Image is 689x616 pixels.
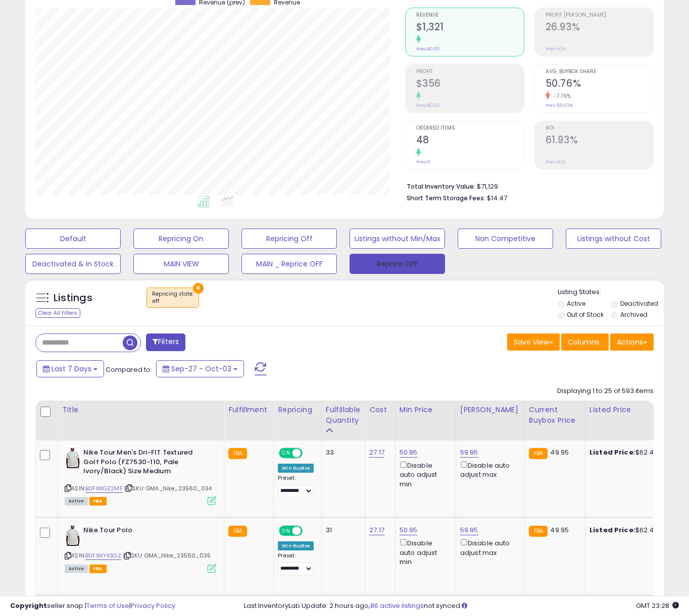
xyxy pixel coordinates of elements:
[156,360,244,377] button: Sep-27 - Oct-03
[416,102,440,108] small: Prev: $0.00
[89,565,107,573] span: FBA
[326,405,361,426] div: Fulfillable Quantity
[550,92,571,100] small: -7.76%
[567,299,585,308] label: Active
[529,405,581,426] div: Current Buybox Price
[416,134,524,148] h2: 48
[106,365,152,374] span: Compared to:
[507,333,560,351] button: Save View
[561,333,609,351] button: Columns
[566,229,661,249] button: Listings without Cost
[278,541,314,550] div: Win BuyBox
[10,601,175,611] div: seller snap | |
[241,254,337,274] button: MAIN _ Reprice OFF
[244,601,679,611] div: Last InventoryLab Update: 2 hours ago, not synced.
[35,308,80,318] div: Clear All Filters
[228,448,247,459] small: FBA
[400,405,452,415] div: Min Price
[83,448,206,479] b: Nike Tour Men's Dri-FIT Textured Golf Polo (FZ7530-110, Pale Ivory/Black) Size Medium
[550,525,569,535] span: 49.95
[278,405,317,415] div: Repricing
[400,525,418,535] a: 50.95
[546,126,653,131] span: ROI
[301,449,317,458] span: OFF
[400,537,448,567] div: Disable auto adjust min
[529,526,548,537] small: FBA
[546,159,565,165] small: Prev: N/A
[124,484,212,492] span: | SKU: GMA_Nike_23560_034
[610,333,654,351] button: Actions
[546,134,653,148] h2: 61.93%
[550,447,569,457] span: 49.95
[416,46,440,52] small: Prev: $0.00
[228,405,269,415] div: Fulfillment
[65,565,88,573] span: All listings currently available for purchase on Amazon
[546,46,565,52] small: Prev: N/A
[589,526,673,535] div: $62.49
[546,78,653,91] h2: 50.76%
[350,229,445,249] button: Listings without Min/Max
[89,497,107,506] span: FBA
[123,551,211,559] span: | SKU: GMA_Nike_23560_035
[228,526,247,537] small: FBA
[546,69,653,75] span: Avg. Buybox Share
[65,526,81,546] img: 31bjFr1hn-L._SL40_.jpg
[10,601,47,610] strong: Copyright
[558,288,664,297] p: Listing States:
[546,21,653,35] h2: 26.93%
[133,254,229,274] button: MAIN VIEW
[278,552,314,575] div: Preset:
[546,102,573,108] small: Prev: 55.03%
[416,159,430,165] small: Prev: 0
[589,448,673,457] div: $62.49
[567,310,604,319] label: Out of Stock
[407,194,485,202] b: Short Term Storage Fees:
[146,333,185,351] button: Filters
[407,182,475,191] b: Total Inventory Value:
[65,526,216,572] div: ASIN:
[65,497,88,506] span: All listings currently available for purchase on Amazon
[171,364,231,374] span: Sep-27 - Oct-03
[557,386,654,396] div: Displaying 1 to 25 of 593 items
[460,405,520,415] div: [PERSON_NAME]
[278,475,314,497] div: Preset:
[301,527,317,535] span: OFF
[278,464,314,473] div: Win BuyBox
[529,448,548,459] small: FBA
[416,78,524,91] h2: $356
[400,447,418,458] a: 50.95
[458,229,553,249] button: Non Competitive
[25,229,121,249] button: Default
[241,229,337,249] button: Repricing Off
[460,460,517,479] div: Disable auto adjust max
[416,21,524,35] h2: $1,321
[131,601,175,610] a: Privacy Policy
[152,290,193,305] span: Repricing state :
[460,537,517,557] div: Disable auto adjust max
[416,126,524,131] span: Ordered Items
[416,69,524,75] span: Profit
[460,525,478,535] a: 59.95
[416,13,524,18] span: Revenue
[86,601,129,610] a: Terms of Use
[65,448,81,468] img: 31bjFr1hn-L._SL40_.jpg
[280,527,292,535] span: ON
[85,551,121,560] a: B0F8KYX3GZ
[589,525,635,535] b: Listed Price:
[370,601,424,610] a: 86 active listings
[52,364,91,374] span: Last 7 Days
[83,526,206,538] b: Nike Tour Polo
[133,229,229,249] button: Repricing On
[36,360,104,377] button: Last 7 Days
[369,405,391,415] div: Cost
[589,447,635,457] b: Listed Price:
[620,310,648,319] label: Archived
[369,447,384,458] a: 27.17
[326,526,357,535] div: 31
[620,299,658,308] label: Deactivated
[460,447,478,458] a: 59.95
[407,180,647,192] li: $71,129
[400,460,448,489] div: Disable auto adjust min
[152,298,193,305] div: off
[280,449,292,458] span: ON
